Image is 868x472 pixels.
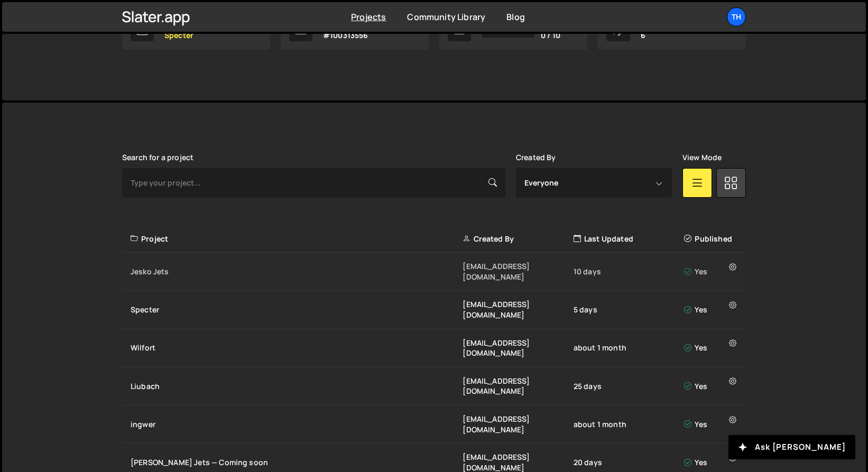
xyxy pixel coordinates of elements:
div: ingwer [131,419,463,430]
div: Last Updated [574,234,684,244]
div: Liubach [131,381,463,392]
a: Blog [506,11,525,23]
label: Search for a project [122,153,193,162]
div: Published [684,234,740,244]
a: Community Library [407,11,485,23]
div: [EMAIL_ADDRESS][DOMAIN_NAME] [463,261,573,282]
p: #100313556 [323,31,368,40]
div: 5 days [574,304,684,315]
button: Ask [PERSON_NAME] [728,435,855,459]
div: about 1 month [574,343,684,353]
div: about 1 month [574,419,684,430]
div: Jesko Jets [131,266,463,277]
div: 25 days [574,381,684,392]
div: [EMAIL_ADDRESS][DOMAIN_NAME] [463,299,573,320]
div: Wilfort [131,343,463,353]
a: Wilfort [EMAIL_ADDRESS][DOMAIN_NAME] about 1 month Yes [122,329,746,367]
div: Yes [684,304,740,315]
div: 20 days [574,457,684,468]
div: [EMAIL_ADDRESS][DOMAIN_NAME] [463,414,573,434]
div: Created By [463,234,573,244]
span: 0 / 10 [541,31,560,40]
a: Projects [351,11,386,23]
a: ingwer [EMAIL_ADDRESS][DOMAIN_NAME] about 1 month Yes [122,405,746,443]
div: Yes [684,266,740,277]
div: [PERSON_NAME] Jets — Coming soon [131,457,463,468]
div: Project [131,234,463,244]
a: Liubach [EMAIL_ADDRESS][DOMAIN_NAME] 25 days Yes [122,367,746,405]
div: 10 days [574,266,684,277]
input: Type your project... [122,168,505,198]
label: View Mode [682,153,722,162]
div: Yes [684,343,740,353]
p: Specter [164,31,208,40]
div: Yes [684,419,740,430]
div: Specter [131,304,463,315]
p: 6 [641,31,691,40]
div: Yes [684,381,740,392]
div: [EMAIL_ADDRESS][DOMAIN_NAME] [463,376,573,396]
div: [EMAIL_ADDRESS][DOMAIN_NAME] [463,338,573,358]
label: Created By [516,153,556,162]
a: Specter [EMAIL_ADDRESS][DOMAIN_NAME] 5 days Yes [122,291,746,329]
div: Yes [684,457,740,468]
a: Th [727,7,746,26]
a: Jesko Jets [EMAIL_ADDRESS][DOMAIN_NAME] 10 days Yes [122,253,746,291]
